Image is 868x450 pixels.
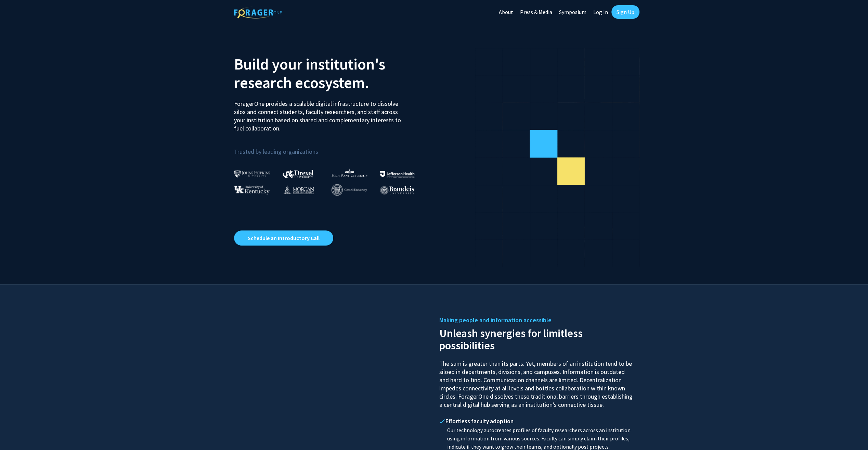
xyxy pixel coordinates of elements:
p: Trusted by leading organizations [234,138,429,157]
img: Thomas Jefferson University [380,171,414,177]
p: The sum is greater than its parts. Yet, members of an institution tend to be siloed in department... [439,353,634,409]
h5: Making people and information accessible [439,315,634,325]
img: Johns Hopkins University [234,170,270,177]
p: ForagerOne provides a scalable digital infrastructure to dissolve silos and connect students, fac... [234,95,406,133]
iframe: Chat [5,419,29,445]
img: Drexel University [283,170,313,178]
img: University of Kentucky [234,185,270,195]
a: Sign Up [611,5,639,19]
img: High Point University [332,168,368,177]
h4: Effortless faculty adoption [439,418,634,425]
img: Brandeis University [380,186,414,195]
img: Cornell University [332,184,367,196]
img: ForagerOne Logo [234,7,282,18]
a: Opens in a new tab [234,230,333,246]
h2: Build your institution's research ecosystem. [234,55,429,92]
h2: Unleash synergies for limitless possibilities [439,325,634,352]
img: Morgan State University [283,185,314,194]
